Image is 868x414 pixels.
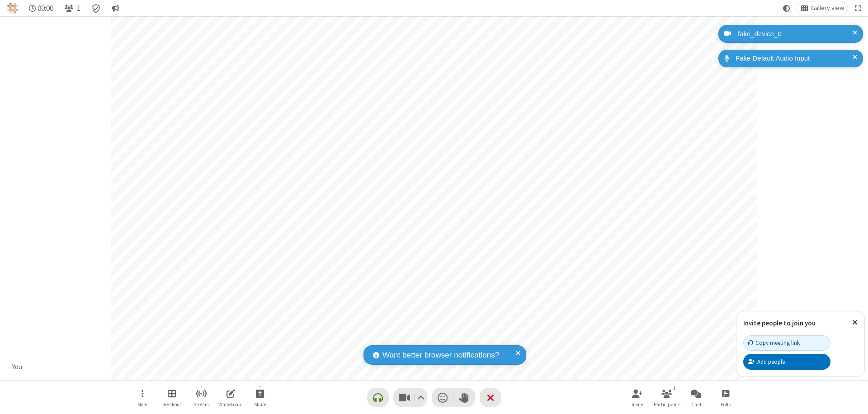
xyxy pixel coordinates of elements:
[367,388,389,407] button: Connect your audio
[188,385,215,410] button: Start streaming
[624,385,651,410] button: Invite participants (⌘+Shift+I)
[653,385,680,410] button: Open participant list
[432,388,453,407] button: Send a reaction
[61,1,84,15] button: Open participant list
[480,388,501,407] button: End or leave meeting
[732,53,856,64] div: Fake Default Audio Input
[7,3,18,14] img: QA Selenium DO NOT DELETE OR CHANGE
[246,385,274,410] button: Start sharing
[218,402,243,407] span: Whiteboard
[845,311,864,334] button: Close popover
[129,385,156,410] button: Open menu
[137,402,147,407] span: More
[748,339,800,347] div: Copy meeting link
[254,402,266,407] span: Share
[77,4,80,13] span: 1
[25,1,57,15] div: Timer
[683,385,710,410] button: Open chat
[162,402,181,407] span: Breakout
[453,388,475,407] button: Raise hand
[811,5,844,12] span: Gallery view
[158,385,185,410] button: Manage Breakout Rooms
[851,1,865,15] button: Fullscreen
[670,384,678,392] div: 1
[735,29,856,39] div: fake_device_0
[108,1,123,15] button: Conversation
[88,1,105,15] div: Meeting details Encryption enabled
[779,1,794,15] button: Using system theme
[415,388,427,407] button: Video setting
[712,385,739,410] button: Open poll
[9,362,26,372] div: You
[193,402,209,407] span: Stream
[743,319,816,327] label: Invite people to join you
[691,402,702,407] span: Chat
[797,1,848,15] button: Change layout
[393,388,427,407] button: Stop video (⌘+Shift+V)
[632,402,643,407] span: Invite
[217,385,244,410] button: Open shared whiteboard
[654,402,680,407] span: Participants
[743,354,830,369] button: Add people
[382,349,499,361] span: Want better browser notifications?
[38,4,53,13] span: 00:00
[743,335,830,351] button: Copy meeting link
[721,402,731,407] span: Polls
